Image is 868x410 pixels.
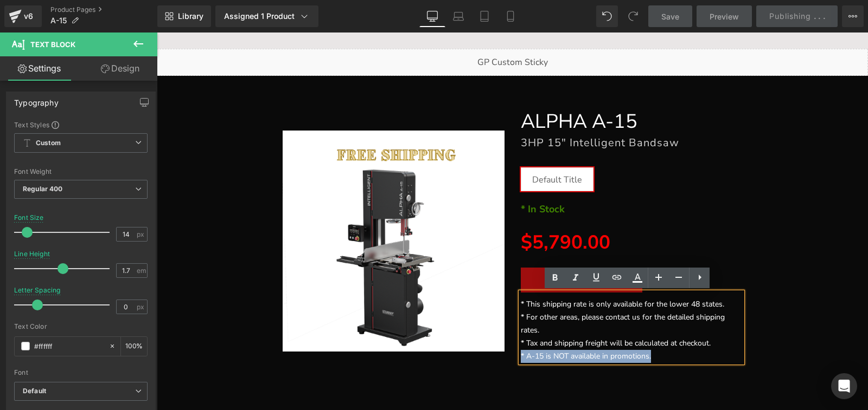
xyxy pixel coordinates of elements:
[364,235,486,260] button: Add To Cart
[14,287,61,294] div: Letter Spacing
[364,260,586,330] div: To enrich screen reader interactions, please activate Accessibility in Grammarly extension settings
[471,5,497,27] a: Tablet
[419,5,445,27] a: Desktop
[364,278,586,304] p: * For other areas, please contact us for the detailed shipping rates.
[36,139,61,148] b: Custom
[157,5,211,27] a: New Library
[14,214,44,222] div: Font Size
[497,5,524,27] a: Mobile
[137,303,146,310] span: px
[364,304,586,317] p: * Tax and shipping freight will be calculated at checkout.
[375,135,425,158] span: Default Title
[14,250,50,258] div: Line Height
[697,5,752,27] a: Preview
[364,103,522,118] font: 3HP 15" Intelligent Bandsaw
[661,11,679,22] span: Save
[622,5,644,27] button: Redo
[842,5,864,27] button: More
[121,337,147,356] div: %
[14,120,148,129] div: Text Styles
[831,373,857,399] div: Open Intercom Messenger
[137,231,146,238] span: px
[34,340,104,352] input: Color
[23,387,46,396] i: Default
[50,5,157,14] a: Product Pages
[364,197,454,223] span: $5,790.00
[14,92,59,107] div: Typography
[22,9,35,23] div: v6
[4,5,42,27] a: v6
[364,317,586,330] p: * A-15 is NOT available in promotions.
[364,170,408,183] strong: * In Stock
[14,323,148,330] div: Text Color
[596,5,618,27] button: Undo
[81,56,159,81] a: Design
[30,40,75,49] span: Text Block
[14,369,148,376] div: Font
[364,266,567,277] span: * This shipping rate is only available for the lower 48 states.
[137,267,146,274] span: em
[14,168,148,175] div: Font Weight
[178,11,203,21] span: Library
[445,5,471,27] a: Laptop
[364,76,481,102] font: ALPHA A-15
[50,16,67,25] span: A-15
[126,98,348,320] img: ALPHA A-15 3HP 15
[224,11,310,22] div: Assigned 1 Product
[23,185,63,193] b: Regular 400
[710,11,739,22] span: Preview
[400,242,449,253] span: Add To Cart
